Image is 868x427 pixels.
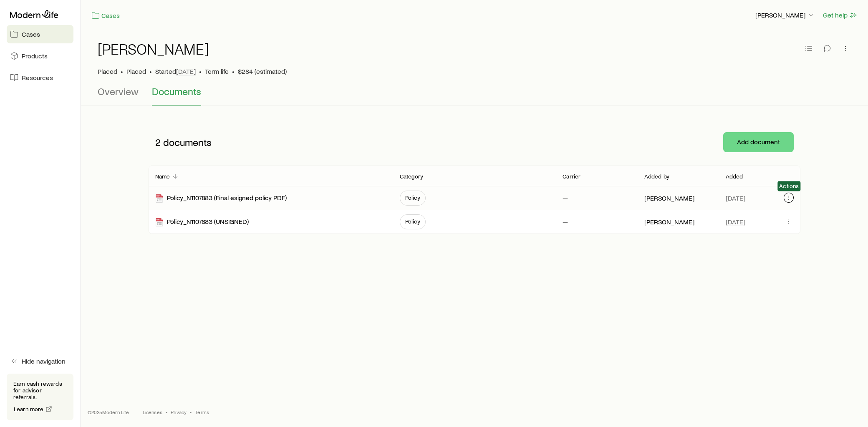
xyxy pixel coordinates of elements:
[199,67,202,75] span: •
[405,194,420,201] span: Policy
[98,40,209,57] h1: [PERSON_NAME]
[755,11,815,19] p: [PERSON_NAME]
[563,173,580,180] p: Carrier
[726,218,745,226] span: [DATE]
[195,409,209,415] a: Terms
[152,85,201,97] span: Documents
[121,67,123,75] span: •
[155,193,287,203] div: Policy_N1107883 (Final esigned policy PDF)
[644,218,694,226] p: [PERSON_NAME]
[22,357,66,365] span: Hide navigation
[126,67,146,75] span: Placed
[726,194,745,202] span: [DATE]
[88,409,129,415] p: © 2025 Modern Life
[7,352,73,370] button: Hide navigation
[98,67,117,75] p: Placed
[14,406,44,412] span: Learn more
[7,374,73,420] div: Earn cash rewards for advisor referrals.Learn more
[723,132,794,152] button: Add document
[7,68,73,87] a: Resources
[171,409,187,415] a: Privacy
[166,409,167,415] span: •
[205,67,229,75] span: Term life
[13,380,67,400] p: Earn cash rewards for advisor referrals.
[7,47,73,65] a: Products
[155,67,196,75] p: Started
[155,173,170,180] p: Name
[405,218,420,225] span: Policy
[644,194,694,202] p: [PERSON_NAME]
[779,183,799,189] span: Actions
[823,10,858,20] button: Get help
[644,173,669,180] p: Added by
[98,85,139,97] span: Overview
[149,67,152,75] span: •
[176,67,196,75] span: [DATE]
[22,52,48,60] span: Products
[163,136,212,148] span: documents
[238,67,287,75] span: $284 (estimated)
[400,173,423,180] p: Category
[7,25,73,43] a: Cases
[563,218,568,226] p: —
[91,11,120,20] a: Cases
[155,136,161,148] span: 2
[190,409,192,415] span: •
[726,173,743,180] p: Added
[563,194,568,202] p: —
[755,10,816,20] button: [PERSON_NAME]
[22,30,40,38] span: Cases
[98,85,851,105] div: Case details tabs
[232,67,235,75] span: •
[143,409,162,415] a: Licenses
[22,73,53,82] span: Resources
[155,217,249,227] div: Policy_N1107883 (UNSIGNED)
